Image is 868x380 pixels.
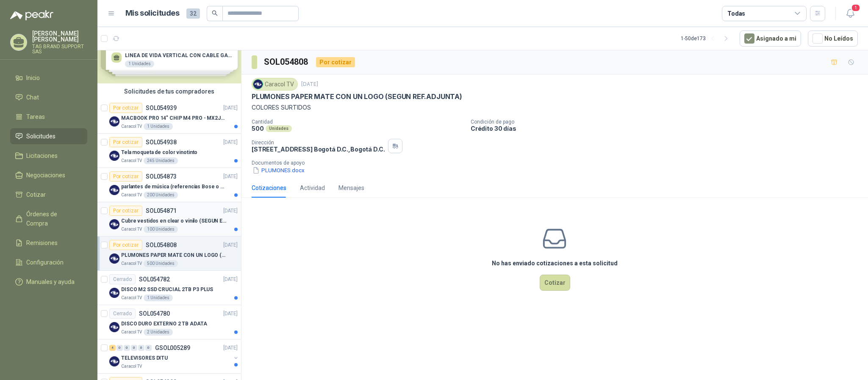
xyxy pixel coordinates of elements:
[144,295,173,301] div: 1 Unidades
[97,22,241,83] div: Solicitudes de nuevos compradoresPor cotizarSOL055026[DATE] LINEA DE VIDA VERTICAL CON CABLE GALV...
[26,209,79,228] span: Órdenes de Compra
[144,192,178,198] div: 200 Unidades
[121,183,227,191] p: parlantes de música (referencias Bose o Alexa) CON MARCACION 1 LOGO (Mas datos en el adjunto)
[116,345,123,351] div: 0
[97,99,241,134] a: Por cotizarSOL054939[DATE] Company LogoMACBOOK PRO 14" CHIP M4 PRO - MX2J3E/ACaracol TV1 Unidades
[252,125,264,132] p: 500
[10,10,53,20] img: Logo peakr
[10,128,87,144] a: Solicitudes
[109,171,142,182] div: Por cotizar
[808,30,858,47] button: No Leídos
[121,157,142,164] p: Caracol TV
[109,253,119,264] img: Company Logo
[144,329,173,336] div: 2 Unidades
[109,274,136,284] div: Cerrado
[97,134,241,168] a: Por cotizarSOL054938[DATE] Company LogoTela moqueta de color vinotintoCaracol TV245 Unidades
[10,167,87,183] a: Negociaciones
[109,343,239,370] a: 4 0 0 0 0 0 GSOL005289[DATE] Company LogoTELEVISORES DITUCaracol TV
[252,160,865,166] p: Documentos de apoyo
[223,344,238,352] p: [DATE]
[252,146,385,153] p: [STREET_ADDRESS] Bogotá D.C. , Bogotá D.C.
[97,202,241,237] a: Por cotizarSOL054871[DATE] Company LogoCubre vestidos en clear o vinilo (SEGUN ESPECIFICACIONES D...
[121,114,227,122] p: MACBOOK PRO 14" CHIP M4 PRO - MX2J3E/A
[26,277,75,286] span: Manuales y ayuda
[97,168,241,202] a: Por cotizarSOL054873[DATE] Company Logoparlantes de música (referencias Bose o Alexa) CON MARCACI...
[223,138,238,146] p: [DATE]
[109,240,142,250] div: Por cotizar
[97,237,241,271] a: Por cotizarSOL054808[DATE] Company LogoPLUMONES PAPER MATE CON UN LOGO (SEGUN REF.ADJUNTA)Caracol...
[26,132,55,141] span: Solicitudes
[26,238,58,248] span: Remisiones
[681,32,733,45] div: 1 - 50 de 173
[727,9,745,18] div: Todas
[109,308,136,319] div: Cerrado
[26,190,46,199] span: Cotizar
[109,219,119,229] img: Company Logo
[223,275,238,284] p: [DATE]
[26,151,58,160] span: Licitaciones
[144,226,178,233] div: 100 Unidades
[144,123,173,130] div: 1 Unidades
[139,311,170,317] p: SOL054780
[155,345,190,351] p: GSOL005289
[146,242,177,248] p: SOL054808
[97,83,241,99] div: Solicitudes de tus compradores
[223,207,238,215] p: [DATE]
[109,151,119,161] img: Company Logo
[26,171,65,180] span: Negociaciones
[338,183,364,193] div: Mensajes
[843,6,858,21] button: 1
[301,80,318,88] p: [DATE]
[109,322,119,332] img: Company Logo
[32,44,87,54] p: TAG BRAND SUPPORT SAS
[97,271,241,305] a: CerradoSOL054782[DATE] Company LogoDISCO M2 SSD CRUCIAL 2TB P3 PLUSCaracol TV1 Unidades
[146,139,177,145] p: SOL054938
[121,149,197,157] p: Tela moqueta de color vinotinto
[121,320,207,328] p: DISCO DURO EXTERNO 2 TB ADATA
[32,30,87,42] p: [PERSON_NAME] [PERSON_NAME]
[252,92,462,101] p: PLUMONES PAPER MATE CON UN LOGO (SEGUN REF.ADJUNTA)
[252,119,464,125] p: Cantidad
[10,187,87,203] a: Cotizar
[145,345,152,351] div: 0
[264,55,309,69] h3: SOL054808
[252,183,286,193] div: Cotizaciones
[109,116,119,127] img: Company Logo
[139,276,170,282] p: SOL054782
[109,206,142,216] div: Por cotizar
[223,104,238,112] p: [DATE]
[186,8,200,19] span: 32
[252,140,385,146] p: Dirección
[121,354,168,362] p: TELEVISORES DITU
[125,7,180,19] h1: Mis solicitudes
[471,125,865,132] p: Crédito 30 días
[10,148,87,164] a: Licitaciones
[10,89,87,105] a: Chat
[97,305,241,339] a: CerradoSOL054780[DATE] Company LogoDISCO DURO EXTERNO 2 TB ADATACaracol TV2 Unidades
[121,226,142,233] p: Caracol TV
[124,345,130,351] div: 0
[26,93,39,102] span: Chat
[10,70,87,86] a: Inicio
[121,329,142,336] p: Caracol TV
[121,123,142,130] p: Caracol TV
[121,286,213,294] p: DISCO M2 SSD CRUCIAL 2TB P3 PLUS
[10,235,87,251] a: Remisiones
[223,173,238,181] p: [DATE]
[300,183,325,193] div: Actividad
[10,109,87,125] a: Tareas
[252,78,298,91] div: Caracol TV
[740,30,801,47] button: Asignado a mi
[26,258,64,267] span: Configuración
[223,310,238,318] p: [DATE]
[121,295,142,301] p: Caracol TV
[146,173,177,179] p: SOL054873
[109,356,119,366] img: Company Logo
[109,137,142,147] div: Por cotizar
[109,345,116,351] div: 4
[109,103,142,113] div: Por cotizar
[851,4,860,12] span: 1
[253,80,263,89] img: Company Logo
[26,112,45,121] span: Tareas
[252,103,858,112] p: COLORES SURTIDOS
